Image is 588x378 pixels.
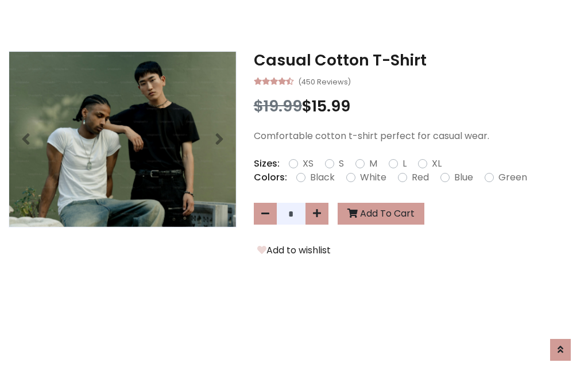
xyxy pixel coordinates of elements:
[9,52,236,227] img: Image
[412,171,429,184] label: Red
[303,157,314,171] label: XS
[254,243,334,258] button: Add to wishlist
[432,157,442,171] label: XL
[254,51,579,70] h3: Casual Cotton T-Shirt
[312,95,350,117] span: 15.99
[454,171,473,184] label: Blue
[360,171,386,184] label: White
[254,129,579,143] p: Comfortable cotton t-shirt perfect for casual wear.
[369,157,377,171] label: M
[339,157,344,171] label: S
[338,203,424,225] button: Add To Cart
[498,171,527,184] label: Green
[254,157,280,171] p: Sizes:
[254,97,579,115] h3: $
[403,157,407,171] label: L
[254,95,302,117] span: $19.99
[298,74,351,88] small: (450 Reviews)
[310,171,335,184] label: Black
[254,171,287,184] p: Colors:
